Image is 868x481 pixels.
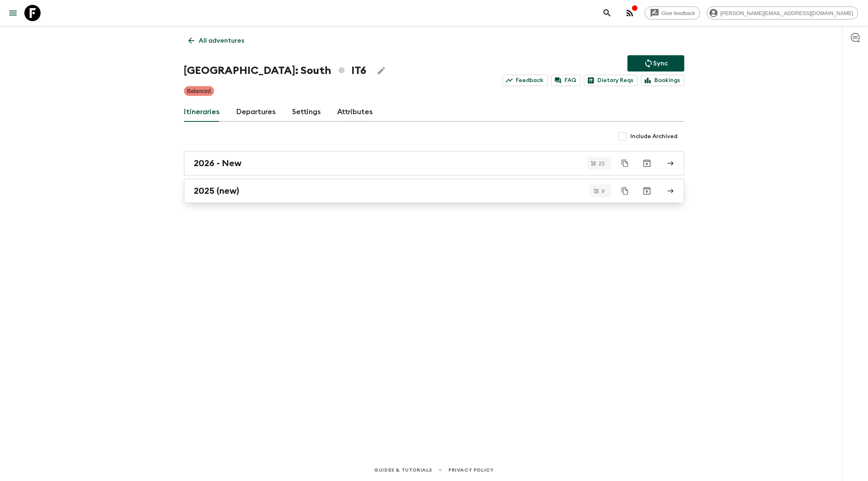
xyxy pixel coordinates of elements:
button: Duplicate [618,156,632,171]
a: 2025 (new) [184,179,684,203]
p: Sync [654,58,668,68]
p: Balanced [187,87,211,95]
a: Privacy Policy [448,466,494,474]
h2: 2026 - New [194,158,242,169]
a: Bookings [641,75,684,86]
button: search adventures [599,5,615,21]
button: Archive [639,183,655,199]
button: Duplicate [618,184,632,198]
h2: 2025 (new) [194,186,240,196]
button: Sync adventure departures to the booking engine [628,55,684,71]
a: Guides & Tutorials [374,466,432,474]
div: [PERSON_NAME][EMAIL_ADDRESS][DOMAIN_NAME] [707,6,858,19]
h1: [GEOGRAPHIC_DATA]: South IT6 [184,63,367,79]
span: [PERSON_NAME][EMAIL_ADDRESS][DOMAIN_NAME] [716,10,858,16]
a: Itineraries [184,102,220,122]
a: Attributes [338,102,373,122]
p: All adventures [199,36,245,45]
span: 23 [594,161,609,166]
a: FAQ [551,75,581,86]
a: Give feedback [645,6,700,19]
a: Departures [236,102,276,122]
span: Include Archived [631,132,678,141]
a: 2026 - New [184,151,684,175]
button: Archive [639,155,655,171]
a: All adventures [184,32,249,49]
button: menu [5,5,21,21]
button: Edit Adventure Title [373,63,390,79]
span: Give feedback [657,10,700,16]
span: 9 [597,188,609,194]
a: Feedback [502,75,548,86]
a: Dietary Reqs [584,75,638,86]
a: Settings [292,102,321,122]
